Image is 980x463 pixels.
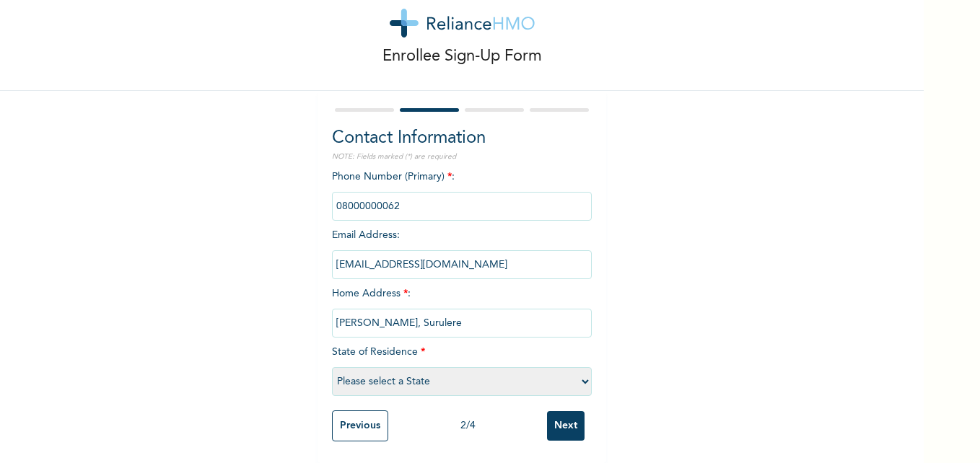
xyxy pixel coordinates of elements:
input: Previous [332,410,388,441]
p: NOTE: Fields marked (*) are required [332,151,592,162]
input: Enter home address [332,309,592,338]
input: Next [547,411,585,441]
span: Phone Number (Primary) : [332,172,592,211]
p: Enrollee Sign-Up Form [382,45,542,69]
h2: Contact Information [332,125,592,151]
div: 2 / 4 [388,418,547,433]
span: Email Address : [332,230,592,270]
input: Enter email Address [332,250,592,279]
img: logo [390,9,535,38]
span: State of Residence [332,347,592,387]
span: Home Address : [332,288,592,328]
input: Enter Primary Phone Number [332,192,592,221]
